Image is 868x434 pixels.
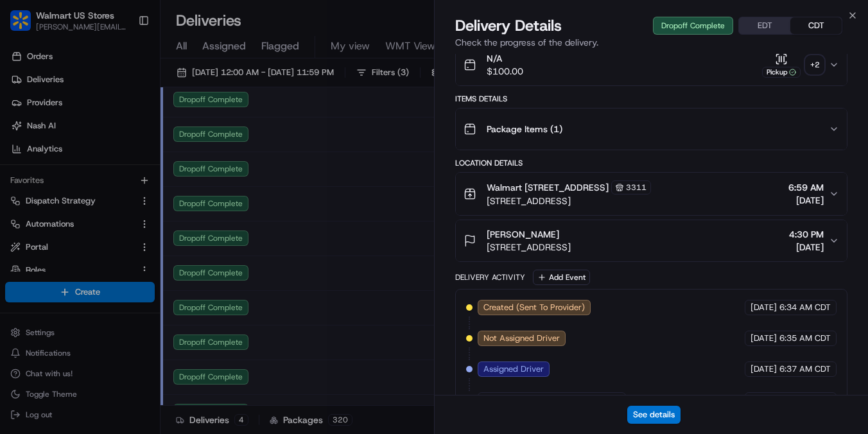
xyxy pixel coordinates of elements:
[456,108,847,150] button: Package Items (1)
[626,182,647,193] span: 3311
[779,363,831,375] span: 6:37 AM CDT
[788,181,824,194] span: 6:59 AM
[487,52,523,65] span: N/A
[218,126,234,142] button: Start new chat
[533,270,590,285] button: Add Event
[456,173,847,215] button: Walmart [STREET_ADDRESS]3311[STREET_ADDRESS]6:59 AM[DATE]
[483,333,560,344] span: Not Assigned Driver
[128,218,155,227] span: Pylon
[739,17,790,34] button: EDT
[13,51,234,72] p: Welcome 👋
[456,220,847,261] button: [PERSON_NAME][STREET_ADDRESS]4:30 PM[DATE]
[751,333,777,344] span: [DATE]
[779,333,831,344] span: 6:35 AM CDT
[44,123,211,135] div: Start new chat
[762,67,801,78] div: Pickup
[8,181,103,204] a: 📗Knowledge Base
[483,363,544,375] span: Assigned Driver
[553,394,620,406] span: [PERSON_NAME]
[33,83,212,96] input: Clear
[790,17,842,34] button: CDT
[779,302,831,313] span: 6:34 AM CDT
[487,195,651,207] span: [STREET_ADDRESS]
[487,123,562,135] span: Package Items ( 1 )
[788,194,824,207] span: [DATE]
[487,228,559,241] span: [PERSON_NAME]
[108,187,119,198] div: 💻
[26,186,98,199] span: Knowledge Base
[751,394,777,406] span: [DATE]
[483,302,585,313] span: Created (Sent To Provider)
[751,363,777,375] span: [DATE]
[751,302,777,313] span: [DATE]
[455,36,847,49] p: Check the progress of the delivery.
[487,181,609,194] span: Walmart [STREET_ADDRESS]
[455,94,847,104] div: Items Details
[789,241,824,254] span: [DATE]
[455,158,847,168] div: Location Details
[103,181,211,204] a: 💻API Documentation
[13,187,23,198] div: 📗
[13,123,36,146] img: 1736555255976-a54dd68f-1ca7-489b-9aae-adbdc363a1c4
[789,228,824,241] span: 4:30 PM
[762,53,824,78] button: Pickup+2
[483,394,542,406] span: Driver Updated
[121,186,206,199] span: API Documentation
[487,241,571,254] span: [STREET_ADDRESS]
[627,406,681,424] button: See details
[806,56,824,74] div: + 2
[779,394,831,406] span: 6:37 AM CDT
[487,65,523,78] span: $100.00
[455,15,562,36] span: Delivery Details
[456,44,847,85] button: N/A$100.00Pickup+2
[44,135,162,146] div: We're available if you need us!
[762,53,801,78] button: Pickup
[13,13,39,39] img: Nash
[455,272,525,282] div: Delivery Activity
[91,217,155,227] a: Powered byPylon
